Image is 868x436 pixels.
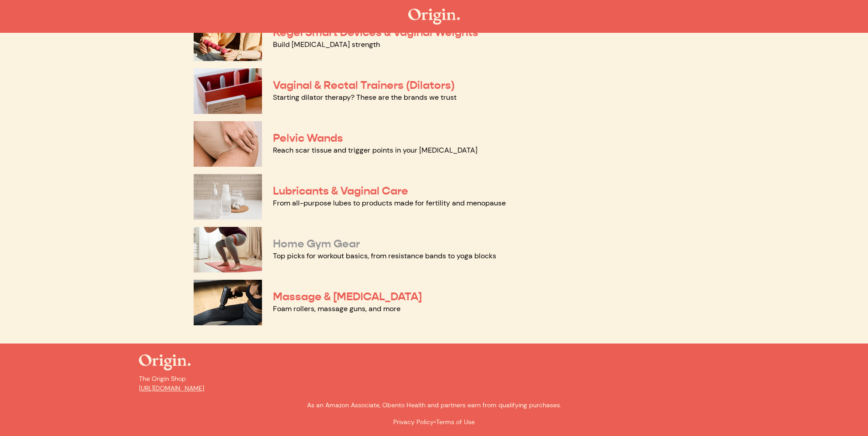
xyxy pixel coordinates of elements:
[273,251,496,261] a: Top picks for workout basics, from resistance bands to yoga blocks
[273,131,343,145] a: Pelvic Wands
[194,15,262,61] img: Kegel Smart Devices & Vaginal Weights
[273,237,360,251] a: Home Gym Gear
[194,280,262,325] img: Massage & Myofascial Release
[273,198,506,208] a: From all-purpose lubes to products made for fertility and menopause
[273,78,455,92] a: Vaginal & Rectal Trainers (Dilators)
[393,418,434,426] a: Privacy Policy
[273,184,408,198] a: Lubricants & Vaginal Care
[273,304,401,313] a: Foam rollers, massage guns, and more
[139,400,729,410] p: As an Amazon Associate, Obento Health and partners earn from qualifying purchases.
[273,40,380,49] a: Build [MEDICAL_DATA] strength
[408,9,460,25] img: The Origin Shop
[139,417,729,427] p: •
[139,384,204,392] a: [URL][DOMAIN_NAME]
[194,174,262,220] img: Lubricants & Vaginal Care
[273,92,457,102] a: Starting dilator therapy? These are the brands we trust
[139,354,190,370] img: The Origin Shop
[139,374,729,393] p: The Origin Shop
[436,418,475,426] a: Terms of Use
[194,68,262,114] img: Vaginal & Rectal Trainers (Dilators)
[194,227,262,272] img: Home Gym Gear
[273,290,422,303] a: Massage & [MEDICAL_DATA]
[194,121,262,167] img: Pelvic Wands
[273,145,478,155] a: Reach scar tissue and trigger points in your [MEDICAL_DATA]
